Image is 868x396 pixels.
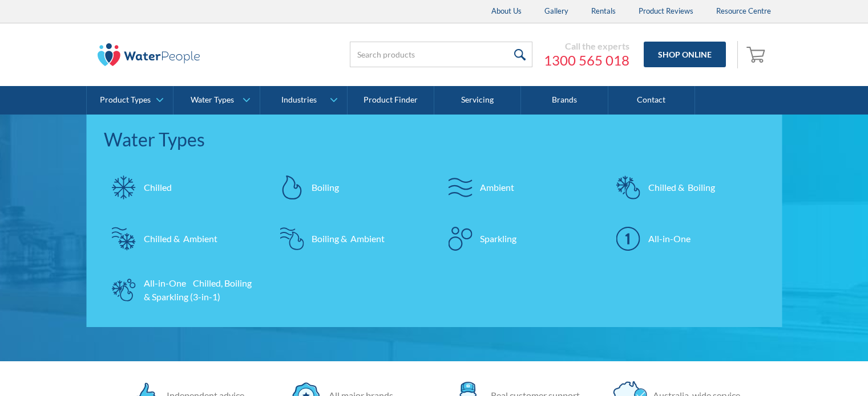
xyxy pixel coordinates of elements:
a: 1300 565 018 [544,52,629,69]
a: Product Types [87,86,173,115]
div: Sparkling [480,232,516,246]
div: Water Types [104,126,765,153]
div: Chilled [144,181,172,194]
div: Boiling & Ambient [312,232,385,246]
a: Contact [608,86,695,115]
div: Chilled & Boiling [648,181,715,194]
div: Water Types [191,95,234,105]
div: Chilled & Ambient [144,232,217,246]
a: All-in-One Chilled, Boiling & Sparkling (3-in-1) [104,270,261,310]
a: All-in-One [608,219,765,259]
div: Call the experts [544,40,629,52]
img: The Water People [98,43,200,66]
a: Ambient [440,168,597,207]
div: Boiling [312,181,339,194]
input: Search products [350,42,532,67]
nav: Water Types [87,115,782,327]
div: All-in-One Chilled, Boiling & Sparkling (3-in-1) [144,276,255,304]
a: Sparkling [440,219,597,259]
a: Open cart [744,41,771,68]
a: Chilled & Boiling [608,168,765,207]
a: Industries [260,86,346,115]
div: Product Types [100,95,151,105]
div: All-in-One [648,232,691,246]
a: Shop Online [644,42,726,67]
a: Chilled [104,168,261,207]
div: Industries [281,95,317,105]
a: Chilled & Ambient [104,219,261,259]
a: Water Types [173,86,260,115]
a: Boiling & Ambient [272,219,429,259]
a: Servicing [434,86,521,115]
a: Boiling [272,168,429,207]
a: Brands [521,86,608,115]
div: Ambient [480,181,514,194]
a: Product Finder [348,86,434,115]
img: shopping cart [746,45,768,63]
